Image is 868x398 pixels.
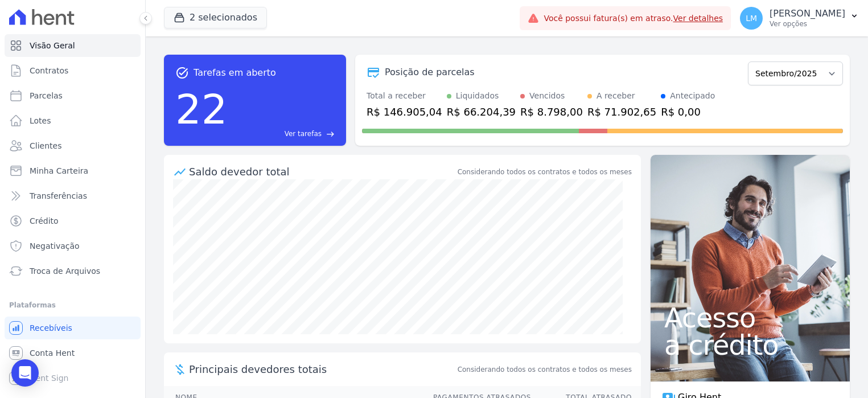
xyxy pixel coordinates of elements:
[175,80,228,139] div: 22
[5,184,141,207] a: Transferências
[30,90,63,101] span: Parcelas
[731,2,868,34] button: LM [PERSON_NAME] Ver opções
[11,359,39,387] div: Open Intercom Messenger
[194,66,276,80] span: Tarefas em aberto
[5,260,141,282] a: Troca de Arquivos
[30,165,88,177] span: Minha Carteira
[385,65,475,79] div: Posição de parcelas
[30,265,100,277] span: Troca de Arquivos
[770,8,845,19] p: [PERSON_NAME]
[232,129,335,139] a: Ver tarefas east
[5,134,141,157] a: Clientes
[30,140,61,151] span: Clientes
[30,240,80,252] span: Negativação
[30,215,59,227] span: Crédito
[587,104,656,120] div: R$ 71.902,65
[661,104,715,120] div: R$ 0,00
[520,104,583,120] div: R$ 8.798,00
[5,84,141,107] a: Parcelas
[770,19,845,28] p: Ver opções
[30,347,75,359] span: Conta Hent
[664,304,836,331] span: Acesso
[30,190,87,202] span: Transferências
[9,298,136,312] div: Plataformas
[30,115,51,126] span: Lotes
[5,210,141,232] a: Crédito
[456,90,499,102] div: Liquidados
[529,90,565,102] div: Vencidos
[189,164,455,179] div: Saldo devedor total
[175,66,189,80] span: task_alt
[458,364,632,375] span: Considerando todos os contratos e todos os meses
[367,104,442,120] div: R$ 146.905,04
[326,130,335,138] span: east
[5,317,141,339] a: Recebíveis
[285,129,322,139] span: Ver tarefas
[367,90,442,102] div: Total a receber
[5,109,141,132] a: Lotes
[673,14,723,23] a: Ver detalhes
[164,7,267,28] button: 2 selecionados
[30,40,75,51] span: Visão Geral
[5,159,141,182] a: Minha Carteira
[447,104,516,120] div: R$ 66.204,39
[5,59,141,82] a: Contratos
[670,90,715,102] div: Antecipado
[544,13,723,24] span: Você possui fatura(s) em atraso.
[5,235,141,257] a: Negativação
[30,65,68,76] span: Contratos
[597,90,635,102] div: A receber
[30,322,72,334] span: Recebíveis
[5,34,141,57] a: Visão Geral
[189,362,455,377] span: Principais devedores totais
[458,167,632,177] div: Considerando todos os contratos e todos os meses
[746,14,757,22] span: LM
[5,342,141,364] a: Conta Hent
[664,331,836,359] span: a crédito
